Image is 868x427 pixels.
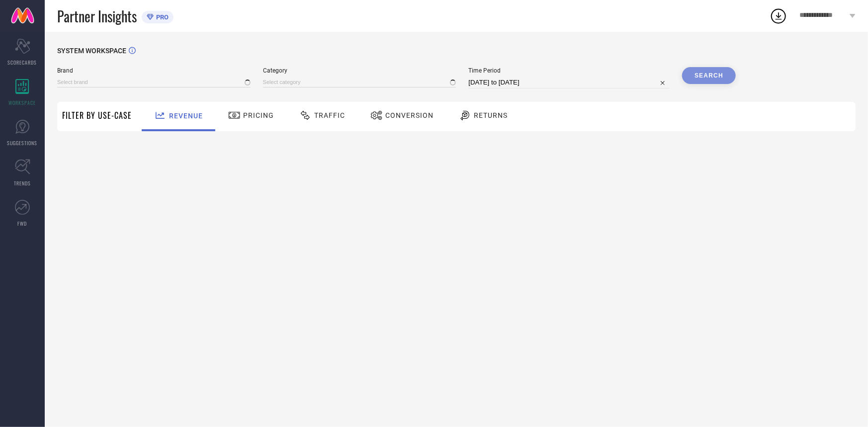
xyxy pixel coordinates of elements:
div: Open download list [770,7,787,25]
span: Pricing [243,111,274,119]
span: Traffic [314,111,345,119]
span: Brand [57,67,251,74]
input: Select category [263,77,456,87]
span: SUGGESTIONS [7,139,38,147]
span: SCORECARDS [8,59,37,66]
input: Select time period [468,77,670,88]
span: Revenue [169,112,203,120]
span: Category [263,67,456,74]
span: Partner Insights [57,6,137,26]
span: FWD [18,220,27,227]
span: Time Period [468,67,670,74]
span: Returns [474,111,508,119]
span: SYSTEM WORKSPACE [57,47,126,55]
span: Conversion [385,111,434,119]
span: WORKSPACE [9,99,36,106]
input: Select brand [57,77,251,87]
span: PRO [154,13,169,21]
span: Filter By Use-Case [62,109,132,121]
span: TRENDS [14,179,31,187]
